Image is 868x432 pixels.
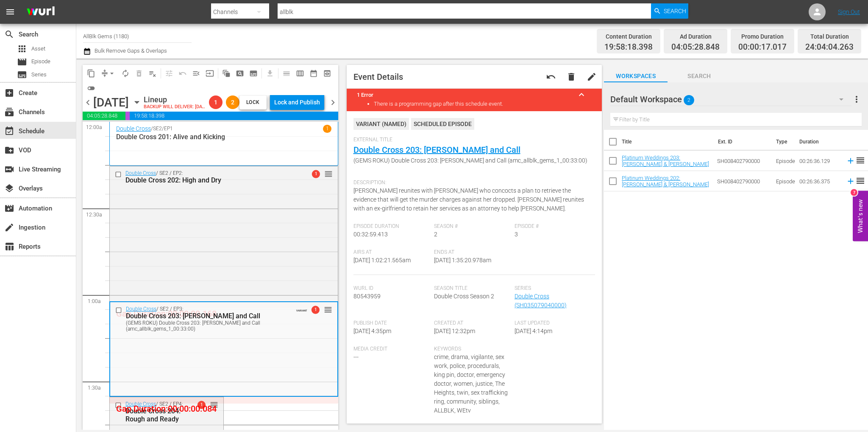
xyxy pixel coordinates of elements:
[226,99,239,106] span: 2
[125,407,186,423] div: Double Cross 204: Rough and Ready
[604,42,653,52] span: 19:58:18.398
[434,293,494,300] span: Double Cross Season 2
[209,99,223,106] span: 1
[353,231,388,238] span: 00:32:59.413
[838,8,860,15] a: Sign Out
[353,285,430,292] span: Wurl Id
[671,31,720,42] div: Ad Duration
[243,98,263,107] span: Lock
[83,112,125,120] span: 04:05:28.848
[236,69,244,78] span: pageview_outlined
[198,401,206,409] span: 1
[353,223,430,230] span: Episode Duration
[116,125,151,132] a: Double Cross
[671,42,720,52] span: 04:05:28.848
[125,176,295,184] div: Double Cross 202: High and Dry
[210,400,218,410] span: reorder
[515,328,552,334] span: [DATE] 4:14pm
[571,84,592,105] button: keyboard_arrow_up
[846,156,855,166] svg: Add to Schedule
[855,155,865,166] span: reorder
[434,353,508,414] span: crime, drama, vigilante, sex work, police, procedurals, king pin, doctor, emergency doctor, women...
[31,45,45,53] span: Asset
[796,151,843,171] td: 00:26:36.129
[84,81,98,95] span: 24 hours Lineup View is OFF
[622,130,712,154] th: Title
[326,126,329,132] p: 1
[323,69,331,78] span: preview_outlined
[146,67,159,80] span: Clear Lineup
[260,65,277,81] span: Download as CSV
[357,92,572,98] title: 1 Error
[116,133,331,141] p: Double Cross 201: Alive and Kicking
[353,320,430,327] span: Publish Date
[151,126,153,132] p: /
[5,7,15,17] span: menu
[17,70,27,80] span: Series
[805,31,854,42] div: Total Duration
[4,145,14,155] span: VOD
[353,249,430,256] span: Airs At
[773,171,796,191] td: Episode
[576,90,587,100] span: keyboard_arrow_up
[353,328,391,334] span: [DATE] 4:35pm
[4,203,14,213] span: Automation
[93,48,167,54] span: Bulk Remove Gaps & Overlaps
[144,104,206,110] div: BACKUP WILL DELIVER: [DATE] 4a (local)
[353,180,591,186] span: Description:
[684,91,694,109] span: 2
[249,69,258,78] span: subtitles_outlined
[773,151,796,171] td: Episode
[515,320,591,327] span: Last Updated
[296,305,307,312] span: VARIANT
[515,231,518,238] span: 3
[4,222,14,233] span: Ingestion
[581,67,602,87] button: edit
[222,69,231,78] span: auto_awesome_motion_outlined
[130,112,338,120] span: 19:58:18.398
[274,95,320,110] div: Lock and Publish
[324,305,332,314] button: reorder
[311,306,319,314] span: 1
[851,89,862,109] button: more_vert
[121,69,130,78] span: autorenew_outlined
[31,70,47,79] span: Series
[738,31,787,42] div: Promo Duration
[233,67,247,80] span: Create Search Block
[119,67,132,80] span: Loop Content
[126,306,156,312] a: Double Cross
[651,3,688,19] button: Search
[664,3,686,19] span: Search
[4,183,14,194] span: Overlays
[434,257,491,264] span: [DATE] 1:35:20.978am
[805,42,854,52] span: 24:04:04.263
[293,67,307,80] span: Week Calendar View
[87,69,95,78] span: content_copy
[98,67,119,80] span: Remove Gaps & Overlaps
[324,169,333,179] span: reorder
[434,320,510,327] span: Created At
[541,67,561,87] button: undo
[277,65,293,81] span: Day Calendar View
[353,257,411,264] span: [DATE] 1:02:21.565am
[855,176,865,186] span: reorder
[31,57,50,66] span: Episode
[4,126,14,136] span: Schedule
[247,67,260,80] span: Create Series Block
[434,223,510,230] span: Season #
[771,130,794,154] th: Type
[125,170,295,184] div: / SE2 / EP2:
[714,151,773,171] td: SH008402790000
[353,137,591,143] span: External Title
[270,95,324,110] button: Lock and Publish
[851,94,862,104] span: more_vert
[846,177,855,186] svg: Add to Schedule
[108,69,116,78] span: arrow_drop_down
[853,191,868,241] button: Open Feedback Widget
[4,241,14,252] span: Reports
[125,401,186,423] div: / SE2 / EP4:
[17,57,27,67] span: Episode
[206,69,214,78] span: input
[353,156,591,165] span: (GEMS ROKU) Double Cross 203: [PERSON_NAME] and Call (amc_allblk_gems_1_00:33:00)
[210,400,218,409] button: reorder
